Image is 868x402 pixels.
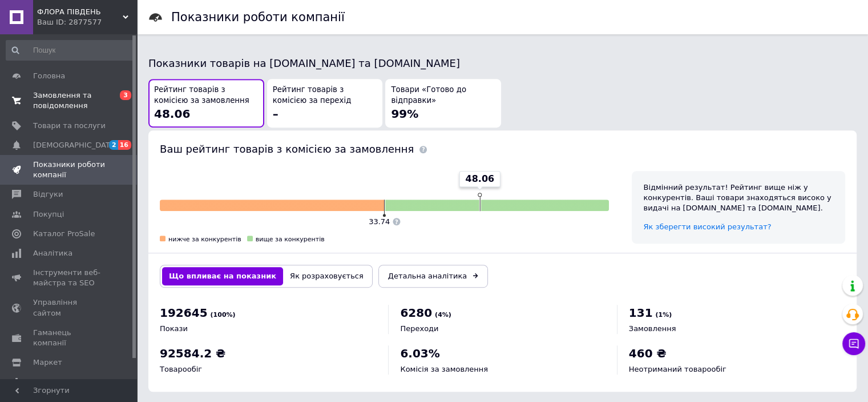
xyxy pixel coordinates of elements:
[391,107,418,121] span: 99%
[148,57,460,69] span: Показники товарів на [DOMAIN_NAME] та [DOMAIN_NAME]
[37,7,123,17] span: ФЛОРА ПІВДЕНЬ
[33,229,95,239] span: Каталог ProSale
[465,173,494,185] span: 48.06
[118,140,131,150] span: 16
[400,306,432,320] span: 6280
[33,71,65,81] span: Головна
[160,347,225,360] span: 92584.2 ₴
[378,265,488,288] a: Детальна аналітика
[629,347,667,360] span: 460 ₴
[154,107,190,121] span: 48.06
[148,79,264,128] button: Рейтинг товарів з комісією за замовлення48.06
[435,311,451,319] span: (4%)
[33,268,106,288] span: Інструменти веб-майстра та SEO
[33,140,118,150] span: [DEMOGRAPHIC_DATA]
[33,248,72,258] span: Аналітика
[369,217,390,226] span: 33.74
[33,121,106,131] span: Товари та послуги
[6,40,135,61] input: Пошук
[33,90,106,111] span: Замовлення та повідомлення
[273,85,377,106] span: Рейтинг товарів з комісією за перехід
[109,140,118,150] span: 2
[629,365,726,373] span: Неотриманий товарообіг
[33,297,106,318] span: Управління сайтом
[160,143,414,155] span: Ваш рейтинг товарів з комісією за замовлення
[33,189,63,200] span: Відгуки
[171,10,345,24] h1: Показники роботи компанії
[629,306,653,320] span: 131
[842,332,865,355] button: Чат з покупцем
[400,324,438,333] span: Переходи
[643,222,771,231] a: Як зберегти високий результат?
[400,365,488,373] span: Комісія за замовлення
[160,365,202,373] span: Товарообіг
[391,85,495,106] span: Товари «Готово до відправки»
[283,267,370,285] button: Як розраховується
[273,107,278,121] span: –
[643,182,834,214] div: Відмінний результат! Рейтинг вище ніж у конкурентів. Ваші товари знаходяться високо у видачі на [...
[33,377,91,387] span: Налаштування
[400,347,439,360] span: 6.03%
[33,209,64,220] span: Покупці
[168,236,241,243] span: нижче за конкурентів
[33,328,106,348] span: Гаманець компанії
[629,324,676,333] span: Замовлення
[655,311,672,319] span: (1%)
[162,267,283,285] button: Що впливає на показник
[385,79,501,128] button: Товари «Готово до відправки»99%
[33,357,62,368] span: Маркет
[211,311,236,319] span: (100%)
[37,17,137,27] div: Ваш ID: 2877577
[154,85,259,106] span: Рейтинг товарів з комісією за замовлення
[33,160,106,180] span: Показники роботи компанії
[120,90,131,100] span: 3
[267,79,383,128] button: Рейтинг товарів з комісією за перехід–
[256,236,325,243] span: вище за конкурентів
[160,324,188,333] span: Покази
[160,306,208,320] span: 192645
